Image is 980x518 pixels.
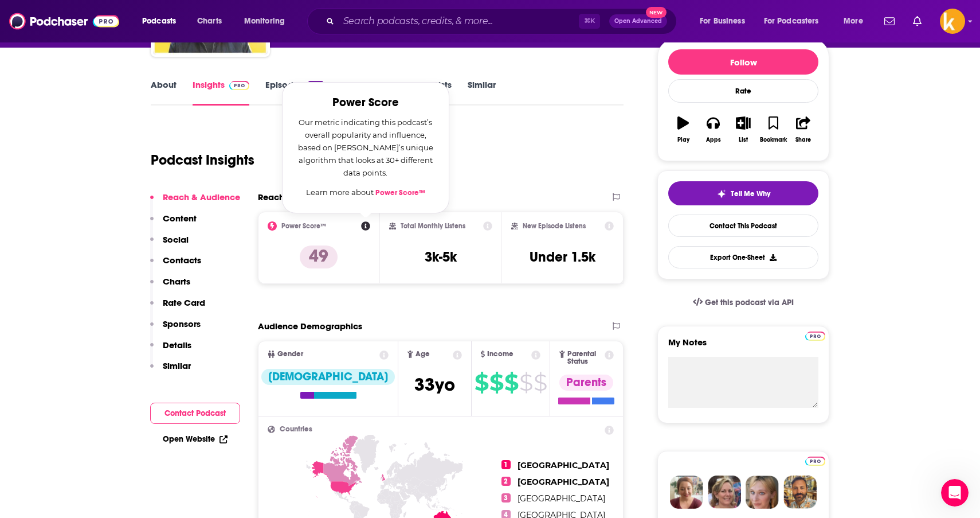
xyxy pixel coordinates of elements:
[150,276,190,297] button: Charts
[150,297,205,318] button: Rate Card
[805,330,825,341] a: Pro website
[567,350,603,365] span: Parental Status
[756,12,836,30] button: open menu
[844,13,863,29] span: More
[475,373,488,392] span: $
[163,192,240,202] p: Reach & Audience
[518,493,605,504] span: [GEOGRAPHIC_DATA]
[668,181,818,205] button: tell me why sparkleTell Me Why
[559,375,613,391] div: Parents
[579,14,600,29] span: ⌘ K
[425,248,457,266] h3: 3k-5k
[609,14,667,28] button: Open AdvancedNew
[677,137,689,143] div: Play
[523,222,586,230] h2: New Episode Listens
[836,12,877,30] button: open menu
[764,13,819,29] span: For Podcasters
[163,234,189,245] p: Social
[795,137,811,143] div: Share
[163,340,191,350] p: Details
[670,476,703,509] img: Sydney Profile
[684,289,803,317] a: Get this podcast via API
[150,192,240,213] button: Reach & Audience
[739,137,748,143] div: List
[941,479,969,507] iframe: Intercom live chat
[717,189,726,198] img: tell me why sparkle
[534,373,547,392] span: $
[281,222,326,230] h2: Power Score™
[708,476,741,509] img: Barbara Profile
[668,79,818,103] div: Rate
[151,79,177,106] a: About
[501,493,511,503] span: 3
[163,318,201,329] p: Sponsors
[414,373,455,396] span: 33 yo
[501,460,511,469] span: 1
[434,79,452,106] a: Lists
[519,373,532,392] span: $
[805,457,825,466] img: Podchaser Pro
[296,96,435,109] h2: Power Score
[530,248,595,266] h3: Under 1.5k
[150,255,201,276] button: Contacts
[489,373,503,392] span: $
[646,7,667,18] span: New
[415,350,430,358] span: Age
[731,189,770,198] span: Tell Me Why
[300,246,338,268] p: 49
[150,213,197,234] button: Content
[163,360,191,371] p: Similar
[150,318,201,340] button: Sponsors
[236,12,300,30] button: open menu
[728,109,758,150] button: List
[700,13,745,29] span: For Business
[698,109,728,150] button: Apps
[339,79,373,106] a: Reviews
[758,109,788,150] button: Bookmark
[746,476,779,509] img: Jules Profile
[9,10,119,32] a: Podchaser - Follow, Share and Rate Podcasts
[389,79,418,106] a: Credits
[308,81,323,89] div: 204
[668,337,818,357] label: My Notes
[163,297,205,308] p: Rate Card
[151,151,254,169] h1: Podcast Insights
[197,13,222,29] span: Charts
[190,12,229,30] a: Charts
[244,13,285,29] span: Monitoring
[258,192,284,202] h2: Reach
[163,276,190,287] p: Charts
[296,116,435,179] p: Our metric indicating this podcast’s overall popularity and influence, based on [PERSON_NAME]’s u...
[296,186,435,199] p: Learn more about
[668,215,818,237] a: Contact This Podcast
[805,332,825,341] img: Podchaser Pro
[280,426,312,433] span: Countries
[318,8,688,34] div: Search podcasts, credits, & more...
[265,79,323,106] a: Episodes204
[501,477,511,486] span: 2
[339,12,579,30] input: Search podcasts, credits, & more...
[668,49,818,75] button: Follow
[783,476,817,509] img: Jon Profile
[880,11,899,31] a: Show notifications dropdown
[150,234,189,255] button: Social
[518,460,609,470] span: [GEOGRAPHIC_DATA]
[908,11,926,31] a: Show notifications dropdown
[518,477,609,487] span: [GEOGRAPHIC_DATA]
[134,12,191,30] button: open menu
[487,350,513,358] span: Income
[760,137,787,143] div: Bookmark
[258,321,362,332] h2: Audience Demographics
[401,222,465,230] h2: Total Monthly Listens
[261,369,395,385] div: [DEMOGRAPHIC_DATA]
[805,455,825,466] a: Pro website
[940,9,965,34] img: User Profile
[163,255,201,266] p: Contacts
[789,109,818,150] button: Share
[504,373,518,392] span: $
[150,403,240,424] button: Contact Podcast
[468,79,496,106] a: Similar
[229,81,249,90] img: Podchaser Pro
[706,137,721,143] div: Apps
[277,350,303,358] span: Gender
